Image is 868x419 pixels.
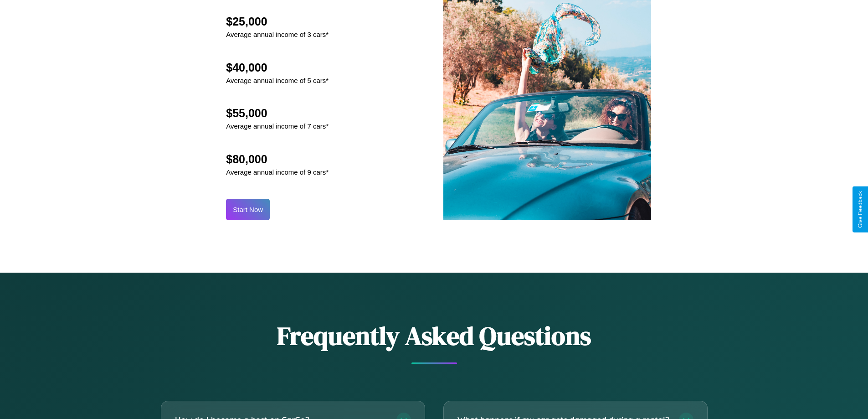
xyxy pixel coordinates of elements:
[226,153,329,166] h2: $80,000
[226,120,329,132] p: Average annual income of 7 cars*
[161,318,708,353] h2: Frequently Asked Questions
[857,191,863,228] div: Give Feedback
[226,15,329,28] h2: $25,000
[226,107,329,120] h2: $55,000
[226,199,270,220] button: Start Now
[226,61,329,74] h2: $40,000
[226,166,329,178] p: Average annual income of 9 cars*
[226,28,329,41] p: Average annual income of 3 cars*
[226,74,329,87] p: Average annual income of 5 cars*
